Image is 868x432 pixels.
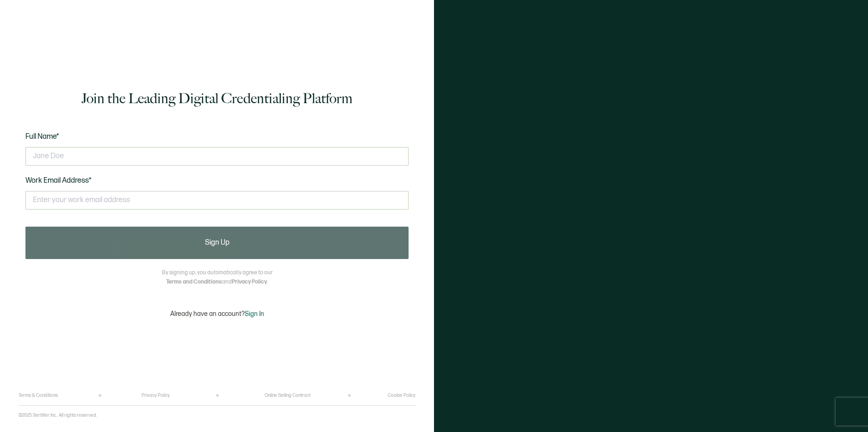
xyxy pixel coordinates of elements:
p: Already have an account? [170,310,264,318]
span: Sign In [245,310,264,318]
span: Work Email Address* [25,176,92,185]
p: By signing up, you automatically agree to our and . [162,268,273,287]
p: ©2025 Sertifier Inc.. All rights reserved. [19,413,97,418]
input: Jane Doe [25,147,409,166]
a: Terms & Conditions [19,393,58,398]
span: Full Name* [25,132,59,141]
a: Privacy Policy [142,393,170,398]
a: Terms and Conditions [166,278,222,285]
h1: Join the Leading Digital Credentialing Platform [81,89,353,108]
a: Online Selling Contract [265,393,310,398]
a: Cookie Policy [388,393,415,398]
span: Sign Up [205,239,229,247]
input: Enter your work email address [25,191,409,210]
a: Privacy Policy [232,278,267,285]
button: Sign Up [25,227,409,259]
